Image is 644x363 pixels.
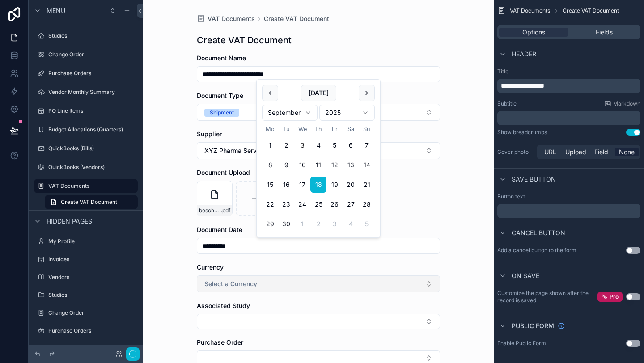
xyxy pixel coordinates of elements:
label: QuickBooks (Vendors) [48,164,136,171]
th: Tuesday [278,124,294,134]
button: Thursday, 2 October 2025 [310,216,326,232]
button: Monday, 22 September 2025 [262,196,278,212]
span: Options [522,28,545,37]
a: Create VAT Document [45,195,138,209]
button: Friday, 12 September 2025 [326,157,343,173]
span: Associated Study [197,302,250,309]
th: Saturday [343,124,359,134]
label: Add a cancel button to the form [497,247,576,254]
button: Monday, 29 September 2025 [262,216,278,232]
a: QuickBooks (Bills) [34,141,138,156]
span: Upload [565,148,586,156]
th: Sunday [359,124,375,134]
span: Fields [596,28,613,37]
button: Friday, 5 September 2025 [326,137,343,153]
button: Sunday, 5 October 2025 [359,216,375,232]
a: My Profile [34,234,138,249]
label: Vendor Monthly Summary [48,89,136,96]
button: Select Button [197,275,440,292]
span: Cancel button [512,228,565,237]
a: Studies [34,288,138,302]
button: Sunday, 21 September 2025 [359,177,375,193]
button: Wednesday, 10 September 2025 [294,157,310,173]
a: Markdown [604,100,640,107]
button: Wednesday, 17 September 2025 [294,177,310,193]
label: My Profile [48,238,136,245]
span: Menu [47,6,65,15]
span: Field [594,148,608,156]
a: Budget Allocations (Quarters) [34,122,138,137]
a: VAT Documents [34,179,138,193]
span: Header [512,50,536,59]
button: Monday, 1 September 2025 [262,137,278,153]
span: Document Type [197,92,243,99]
a: VAT Documents [197,14,255,23]
label: Studies [48,32,136,39]
button: Today, Wednesday, 3 September 2025 [294,137,310,153]
button: Sunday, 28 September 2025 [359,196,375,212]
span: On save [512,271,539,280]
span: Supplier [197,130,222,138]
span: Create VAT Document [563,7,619,14]
div: Enable Public Form [497,340,546,347]
span: Markdown [613,100,640,107]
button: Friday, 3 October 2025 [326,216,343,232]
a: Change Order [34,306,138,320]
button: Tuesday, 2 September 2025 [278,137,294,153]
span: None [619,148,635,156]
button: Saturday, 6 September 2025 [343,137,359,153]
label: Cover photo [497,148,533,156]
button: Monday, 8 September 2025 [262,157,278,173]
button: Thursday, 11 September 2025 [310,157,326,173]
label: QuickBooks (Bills) [48,145,136,152]
span: Document Name [197,54,246,62]
button: Sunday, 7 September 2025 [359,137,375,153]
button: Select Button [197,142,440,159]
span: Currency [197,263,224,271]
div: Show breadcrumbs [497,129,547,136]
label: Change Order [48,309,136,317]
button: Tuesday, 30 September 2025 [278,216,294,232]
div: scrollable content [497,204,640,218]
button: Saturday, 4 October 2025 [343,216,359,232]
button: Wednesday, 1 October 2025 [294,216,310,232]
label: Subtitle [497,100,517,107]
button: Select Button [197,314,440,329]
label: Title [497,68,640,75]
label: Invoices [48,256,136,263]
label: PO Line Items [48,107,136,114]
button: Saturday, 27 September 2025 [343,196,359,212]
label: Button text [497,193,525,200]
button: Thursday, 18 September 2025, selected [310,177,326,193]
span: Pro [610,293,619,300]
th: Wednesday [294,124,310,134]
span: Select a Currency [204,279,257,288]
button: Tuesday, 16 September 2025 [278,177,294,193]
button: Select Button [197,104,440,121]
a: Invoices [34,252,138,266]
th: Thursday [310,124,326,134]
button: Friday, 19 September 2025 [326,177,343,193]
label: Studies [48,291,136,299]
span: .pdf [221,207,230,214]
a: QuickBooks (Vendors) [34,160,138,174]
button: Wednesday, 24 September 2025 [294,196,310,212]
span: Create VAT Document [264,14,329,23]
span: Purchase Order [197,338,243,346]
span: Document Upload [197,169,250,176]
th: Friday [326,124,343,134]
a: Purchase Orders [34,66,138,80]
h1: Create VAT Document [197,34,292,46]
span: Create VAT Document [61,198,117,206]
button: Saturday, 20 September 2025 [343,177,359,193]
a: Change Order [34,47,138,62]
span: VAT Documents [510,7,550,14]
div: Shipment [210,109,234,117]
span: Public form [512,321,554,330]
a: Studies [34,29,138,43]
th: Monday [262,124,278,134]
button: Monday, 15 September 2025 [262,177,278,193]
button: Thursday, 4 September 2025 [310,137,326,153]
a: Purchase Orders [34,324,138,338]
button: Friday, 26 September 2025 [326,196,343,212]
